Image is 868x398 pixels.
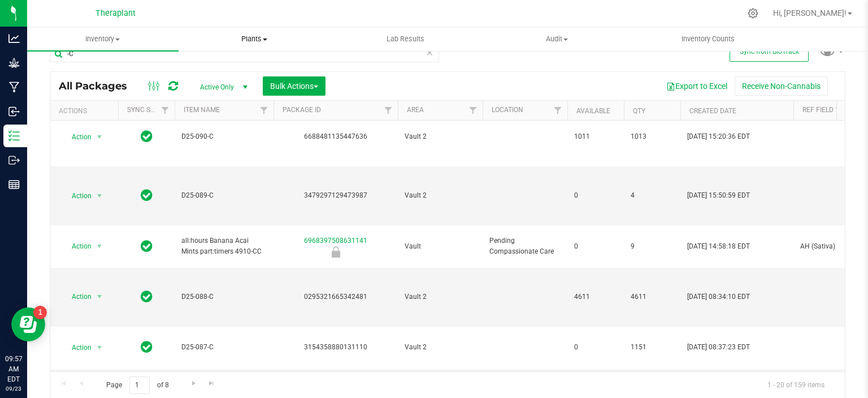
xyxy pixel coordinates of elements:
span: Vault 2 [405,190,476,201]
span: select [93,238,107,254]
span: Inventory Counts [666,34,750,44]
a: Go to the next page [185,376,202,392]
span: Theraplant [96,8,136,18]
inline-svg: Grow [8,57,20,69]
span: D25-087-C [181,342,267,353]
span: [DATE] 08:34:10 EDT [687,292,750,302]
span: select [93,289,107,305]
span: Pending Compassionate Care [489,236,561,257]
div: Manage settings [746,8,760,19]
span: 0 [574,241,617,252]
span: Vault 2 [405,342,476,353]
iframe: Resource center [11,307,45,341]
a: Inventory [27,27,179,51]
span: In Sync [141,339,153,355]
span: Page of 8 [97,376,178,394]
a: Ref Field 1 [802,106,839,114]
a: Created Date [689,107,736,115]
span: Lab Results [371,34,440,44]
span: 1151 [631,342,674,353]
span: Inventory [27,34,179,44]
a: Go to the last page [203,376,220,392]
span: In Sync [141,187,153,203]
span: 1013 [631,131,674,142]
a: Filter [379,101,398,120]
span: Clear [426,45,433,60]
span: 0 [574,342,617,353]
a: Filter [255,101,274,120]
span: D25-089-C [181,190,267,201]
input: 1 [129,376,150,394]
a: Filter [156,101,175,120]
button: Export to Excel [659,76,735,96]
inline-svg: Reports [8,179,20,190]
span: Plants [179,34,329,44]
span: Vault [405,241,476,252]
a: Area [407,106,424,114]
p: 09:57 AM EDT [5,354,22,384]
span: In Sync [141,289,153,305]
span: Action [62,129,92,145]
inline-svg: Inventory [8,130,20,142]
span: 4611 [574,292,617,302]
span: In Sync [141,129,153,144]
span: [DATE] 08:37:23 EDT [687,342,750,353]
span: 9 [631,241,674,252]
a: Inventory Counts [632,27,784,51]
button: Sync from BioTrack [730,41,809,62]
span: all:hours Banana Acai Mints part:timers 4910-CC [181,236,267,257]
span: Action [62,340,92,356]
iframe: Resource center unread badge [33,306,47,319]
input: Search Package ID, Item Name, SKU, Lot or Part Number... [50,45,439,62]
span: Audit [481,34,632,44]
span: Sync from BioTrack [740,48,799,55]
span: [DATE] 15:50:59 EDT [687,190,750,201]
div: 6688481135447636 [272,131,400,142]
a: Available [576,107,610,115]
span: 0 [574,190,617,201]
span: Action [62,289,92,305]
span: All Packages [59,80,138,92]
inline-svg: Analytics [8,33,20,44]
span: Hi, [PERSON_NAME]! [773,8,847,18]
span: select [93,188,107,204]
span: Action [62,238,92,254]
div: Newly Received [272,246,400,258]
p: 09/23 [5,384,22,393]
a: 6968397508631141 [304,237,367,245]
span: 1 - 20 of 159 items [758,376,834,393]
span: 1011 [574,131,617,142]
span: Vault 2 [405,292,476,302]
a: Location [492,106,523,114]
a: Filter [549,101,567,120]
div: 3154358880131110 [272,342,400,353]
a: Package ID [283,106,321,114]
a: Sync Status [127,106,171,114]
inline-svg: Manufacturing [8,82,20,93]
a: Lab Results [330,27,481,51]
span: select [93,129,107,145]
div: 3479297129473987 [272,190,400,201]
button: Receive Non-Cannabis [735,76,828,96]
span: In Sync [141,238,153,254]
a: Item Name [184,106,220,114]
a: Plants [179,27,330,51]
span: D25-090-C [181,131,267,142]
span: D25-088-C [181,292,267,302]
a: Qty [633,107,645,115]
a: Filter [464,101,483,120]
inline-svg: Outbound [8,155,20,166]
div: 0295321665342481 [272,292,400,302]
a: Audit [481,27,632,51]
span: 4611 [631,292,674,302]
inline-svg: Inbound [8,106,20,117]
div: Actions [59,107,114,115]
button: Bulk Actions [263,76,325,96]
span: 4 [631,190,674,201]
span: [DATE] 14:58:18 EDT [687,241,750,252]
span: [DATE] 15:20:36 EDT [687,131,750,142]
span: Bulk Actions [270,82,318,91]
span: select [93,340,107,356]
span: Vault 2 [405,131,476,142]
